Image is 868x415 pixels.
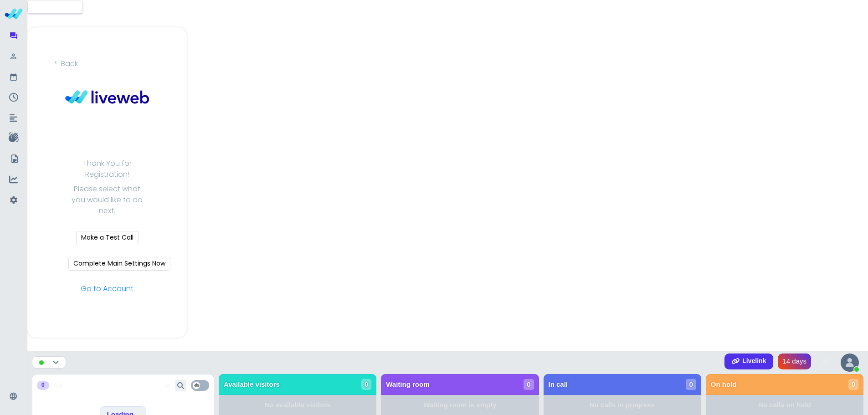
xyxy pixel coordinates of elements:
div: 14 days [778,354,811,369]
div: 0 [361,379,371,390]
a: Go to Account [68,283,146,294]
span: Back [61,58,78,69]
div: All [54,380,170,391]
div: 0 [848,379,858,390]
img: liveweb [65,90,149,104]
span: Waiting room [386,379,429,390]
div: 0 [524,379,534,390]
div: 0 [37,381,49,389]
span: In call [549,379,568,390]
p: Please select what you would like to do next. [68,184,146,216]
p: Thank You for Registration! [68,158,146,180]
b: Livelink [742,357,766,365]
button: Complete Main Settings Now [68,257,170,271]
button: Make a Test Call [76,231,139,245]
span: On hold [711,379,737,390]
span: Available visitors [224,379,280,390]
img: homepage [5,5,23,23]
div: 0 [686,379,696,390]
